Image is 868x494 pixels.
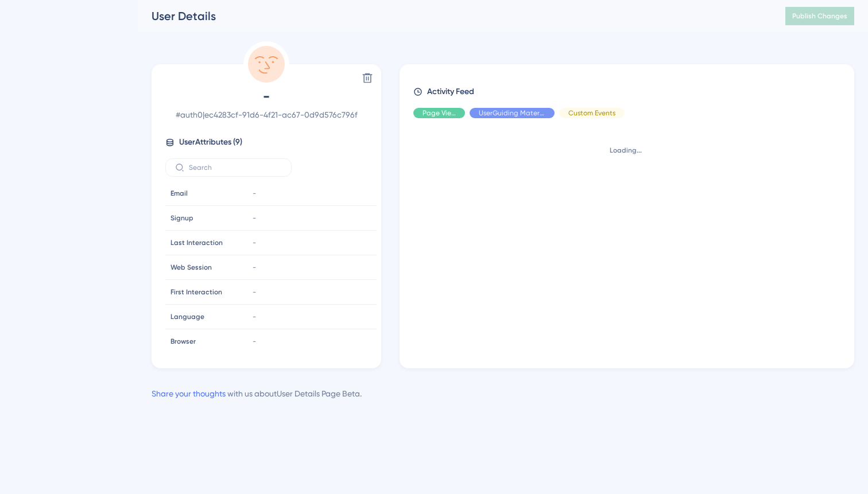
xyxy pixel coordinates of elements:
span: Last Interaction [170,238,223,247]
button: Publish Changes [785,7,854,25]
span: - [253,337,256,346]
span: - [253,189,256,198]
span: - [253,312,256,321]
span: - [253,213,256,223]
div: User Details [152,8,757,24]
span: First Interaction [170,287,222,297]
span: Browser [170,337,196,346]
span: - [165,87,367,106]
span: # auth0|ec4283cf-91d6-4f21-ac67-0d9d576c796f [165,108,367,122]
span: - [253,287,256,297]
span: Publish Changes [792,11,847,21]
a: Share your thoughts [152,389,226,398]
div: with us about User Details Page Beta . [152,387,362,400]
span: Custom Events [568,108,615,118]
span: Page View [423,108,456,118]
span: UserGuiding Material [479,108,545,118]
span: Web Session [170,263,212,272]
span: Language [170,312,204,321]
span: Signup [170,213,193,223]
div: Loading... [413,146,838,155]
span: Activity Feed [427,85,474,99]
input: Search [189,164,282,172]
span: User Attributes ( 9 ) [179,135,242,149]
span: Email [170,189,188,198]
span: - [253,263,256,272]
span: - [253,238,256,247]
